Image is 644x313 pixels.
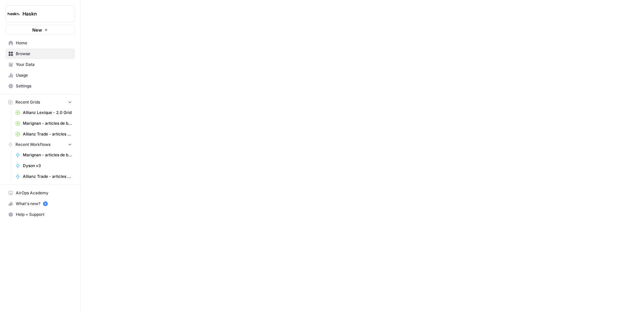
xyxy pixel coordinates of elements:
a: Home [5,38,75,48]
a: Marignan - articles de blog Grid [12,118,75,129]
button: New [5,25,75,35]
a: AirOps Academy [5,188,75,198]
span: Allianz Trade - articles de blog [23,173,72,180]
a: Allianz Trade - articles de blog Grid [12,129,75,140]
a: Settings [5,81,75,91]
span: Allianz Lexique - 2.0 Grid [23,110,72,116]
button: Recent Grids [5,97,75,107]
a: Usage [5,70,75,81]
text: 5 [44,202,46,205]
a: Dyson v3 [12,160,75,171]
a: Allianz Lexique - 2.0 Grid [12,107,75,118]
img: Haskn Logo [8,8,20,20]
span: Help + Support [16,211,72,218]
span: AirOps Academy [16,190,72,196]
button: Recent Workflows [5,140,75,150]
a: Your Data [5,59,75,70]
span: Usage [16,72,72,78]
span: Marignan - articles de blog [23,152,72,158]
a: 5 [43,201,48,206]
span: Marignan - articles de blog Grid [23,120,72,126]
span: Haskn [23,10,63,17]
button: What's new? 5 [5,198,75,209]
button: Workspace: Haskn [5,5,75,22]
span: Your Data [16,62,72,68]
a: Allianz Trade - articles de blog [12,171,75,182]
span: Recent Workflows [15,142,50,148]
span: Settings [16,83,72,89]
div: What's new? [6,199,75,209]
span: Allianz Trade - articles de blog Grid [23,131,72,137]
span: Recent Grids [15,99,40,105]
span: Home [16,40,72,46]
a: Browse [5,48,75,59]
span: New [32,27,42,33]
button: Help + Support [5,209,75,220]
a: Marignan - articles de blog [12,150,75,160]
span: Dyson v3 [23,163,72,169]
span: Browse [16,51,72,57]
